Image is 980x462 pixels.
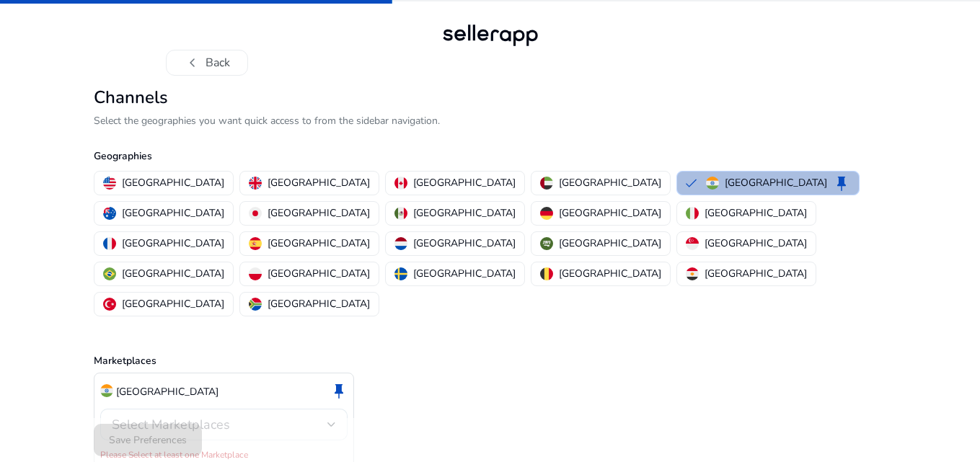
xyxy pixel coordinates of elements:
p: [GEOGRAPHIC_DATA] [122,266,224,281]
p: [GEOGRAPHIC_DATA] [122,236,224,251]
img: in.svg [706,177,719,190]
p: [GEOGRAPHIC_DATA] [705,236,807,251]
img: in.svg [100,384,113,397]
p: [GEOGRAPHIC_DATA] [559,266,661,281]
img: pl.svg [249,267,262,280]
p: [GEOGRAPHIC_DATA] [705,205,807,221]
p: [GEOGRAPHIC_DATA] [122,296,224,311]
img: se.svg [394,267,407,280]
p: [GEOGRAPHIC_DATA] [559,205,661,221]
p: [GEOGRAPHIC_DATA] [268,236,370,251]
p: [GEOGRAPHIC_DATA] [268,266,370,281]
p: Marketplaces [94,353,887,368]
img: ca.svg [394,177,407,190]
img: au.svg [103,207,116,220]
p: [GEOGRAPHIC_DATA] [122,205,224,221]
img: sg.svg [686,237,699,250]
img: be.svg [540,267,553,280]
img: uk.svg [249,177,262,190]
p: Select the geographies you want quick access to from the sidebar navigation. [94,113,887,128]
img: de.svg [540,207,553,220]
img: us.svg [103,177,116,190]
h2: Channels [94,87,887,108]
p: [GEOGRAPHIC_DATA] [413,266,516,281]
img: es.svg [249,237,262,250]
button: chevron_leftBack [166,50,248,76]
p: [GEOGRAPHIC_DATA] [268,175,370,190]
img: br.svg [103,267,116,280]
img: mx.svg [394,207,407,220]
img: nl.svg [394,237,407,250]
img: ae.svg [540,177,553,190]
p: [GEOGRAPHIC_DATA] [559,236,661,251]
img: jp.svg [249,207,262,220]
img: za.svg [249,298,262,311]
p: [GEOGRAPHIC_DATA] [413,236,516,251]
span: chevron_left [184,54,201,71]
p: [GEOGRAPHIC_DATA] [116,384,218,399]
img: sa.svg [540,237,553,250]
img: fr.svg [103,237,116,250]
p: [GEOGRAPHIC_DATA] [705,266,807,281]
img: eg.svg [686,267,699,280]
p: [GEOGRAPHIC_DATA] [725,175,827,190]
p: [GEOGRAPHIC_DATA] [268,205,370,221]
p: [GEOGRAPHIC_DATA] [559,175,661,190]
p: [GEOGRAPHIC_DATA] [268,296,370,311]
p: [GEOGRAPHIC_DATA] [413,205,516,221]
p: Geographies [94,148,887,164]
span: keep [330,382,348,399]
p: [GEOGRAPHIC_DATA] [413,175,516,190]
span: keep [833,174,850,192]
img: it.svg [686,207,699,220]
img: tr.svg [103,298,116,311]
p: [GEOGRAPHIC_DATA] [122,175,224,190]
